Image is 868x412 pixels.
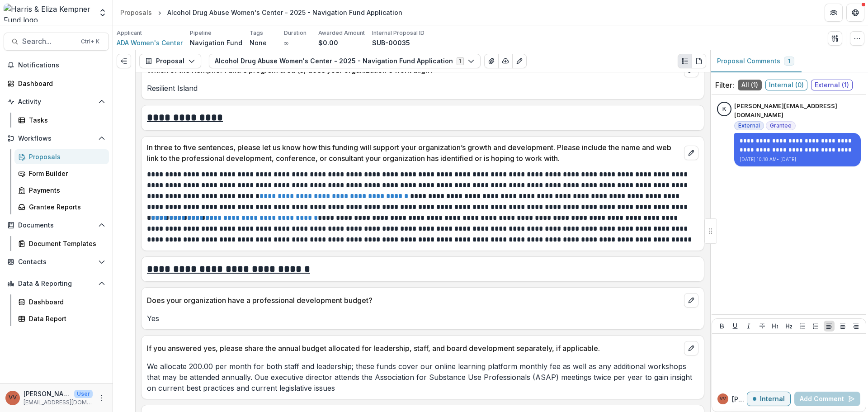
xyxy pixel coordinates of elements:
[284,38,288,47] p: ∞
[24,389,71,398] p: [PERSON_NAME]
[738,80,762,90] span: All ( 1 )
[810,321,821,331] button: Ordered List
[743,321,754,331] button: Italicize
[79,37,101,47] div: Ctrl + K
[484,54,499,68] button: View Attached Files
[734,102,861,119] p: [PERSON_NAME][EMAIL_ADDRESS][DOMAIN_NAME]
[794,392,860,406] button: Add Comment
[722,106,726,112] div: k.beatty@adawomenscenter.org
[4,58,109,72] button: Notifications
[74,390,93,398] p: User
[14,294,109,309] a: Dashboard
[692,54,706,68] button: PDF view
[147,142,680,164] p: In three to five sentences, please let us know how this funding will support your organization’s ...
[4,255,109,269] button: Open Contacts
[96,4,109,22] button: Open entity switcher
[29,202,102,212] div: Grantee Reports
[783,321,794,331] button: Heading 2
[811,80,853,90] span: External ( 1 )
[684,293,698,308] button: edit
[732,394,747,404] p: [PERSON_NAME]
[29,185,102,195] div: Payments
[730,321,741,331] button: Underline
[117,6,156,19] a: Proposals
[738,123,760,129] span: External
[710,50,802,72] button: Proposal Comments
[250,38,267,47] p: None
[284,29,307,37] p: Duration
[740,156,855,163] p: [DATE] 10:18 AM • [DATE]
[765,80,807,90] span: Internal ( 0 )
[4,33,109,51] button: Search...
[512,54,527,68] button: Edit as form
[96,393,107,403] button: More
[14,236,109,251] a: Document Templates
[837,321,848,331] button: Align Center
[678,54,692,68] button: Plaintext view
[18,258,94,266] span: Contacts
[318,29,365,37] p: Awarded Amount
[167,8,402,17] div: Alcohol Drug Abuse Women's Center - 2025 - Navigation Fund Application
[147,343,680,354] p: If you answered yes, please share the annual budget allocated for leadership, staff, and board de...
[29,314,102,323] div: Data Report
[14,183,109,198] a: Payments
[18,222,94,229] span: Documents
[14,149,109,164] a: Proposals
[209,54,481,68] button: Alcohol Drug Abuse Women's Center - 2025 - Navigation Fund Application1
[117,29,142,37] p: Applicant
[18,62,105,69] span: Notifications
[14,199,109,214] a: Grantee Reports
[29,239,102,248] div: Document Templates
[22,37,75,46] span: Search...
[147,83,698,94] p: Resilient Island
[18,98,94,106] span: Activity
[147,295,680,306] p: Does your organization have a professional development budget?
[4,131,109,146] button: Open Workflows
[372,29,425,37] p: Internal Proposal ID
[29,169,102,178] div: Form Builder
[318,38,338,47] p: $0.00
[9,395,17,401] div: Vivian Victoria
[846,4,864,22] button: Get Help
[120,8,152,17] div: Proposals
[117,38,183,47] a: ADA Women's Center
[797,321,808,331] button: Bullet List
[717,321,727,331] button: Bold
[147,313,698,324] p: Yes
[18,280,94,288] span: Data & Reporting
[250,29,263,37] p: Tags
[18,79,102,88] div: Dashboard
[4,276,109,291] button: Open Data & Reporting
[4,95,109,109] button: Open Activity
[757,321,768,331] button: Strike
[4,4,93,22] img: Harris & Eliza Kempner Fund logo
[788,58,790,64] span: 1
[29,152,102,161] div: Proposals
[139,54,201,68] button: Proposal
[117,54,131,68] button: Expand left
[4,76,109,91] a: Dashboard
[14,113,109,128] a: Tasks
[190,29,212,37] p: Pipeline
[850,321,861,331] button: Align Right
[770,123,792,129] span: Grantee
[18,135,94,142] span: Workflows
[117,6,406,19] nav: breadcrumb
[24,398,93,407] p: [EMAIL_ADDRESS][DOMAIN_NAME]
[715,80,734,90] p: Filter:
[760,395,785,403] p: Internal
[14,311,109,326] a: Data Report
[824,321,835,331] button: Align Left
[190,38,242,47] p: Navigation Fund
[720,397,726,401] div: Vivian Victoria
[684,341,698,355] button: edit
[747,392,791,406] button: Internal
[29,115,102,125] div: Tasks
[4,218,109,232] button: Open Documents
[684,146,698,160] button: edit
[147,361,698,393] p: We allocate 200.00 per month for both staff and leadership; these funds cover our online learning...
[825,4,843,22] button: Partners
[770,321,781,331] button: Heading 1
[29,297,102,307] div: Dashboard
